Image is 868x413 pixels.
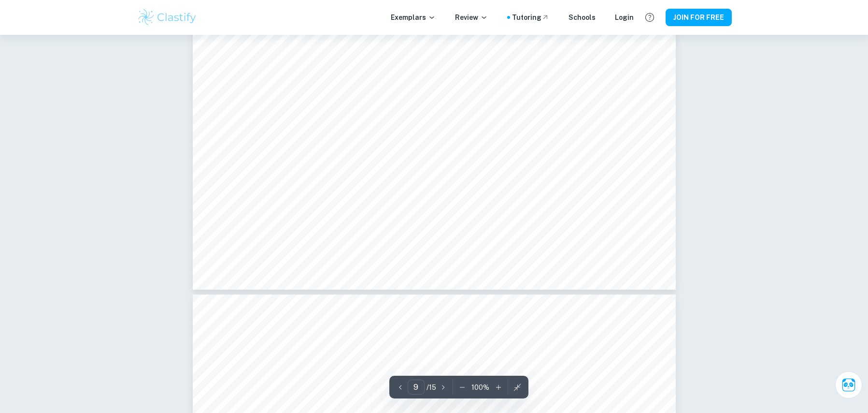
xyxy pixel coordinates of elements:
[137,8,198,27] img: Clastify logo
[569,12,596,23] a: Schools
[455,12,488,23] p: Review
[427,382,436,393] p: / 15
[391,12,436,23] p: Exemplars
[471,382,489,393] p: 100 %
[615,12,634,23] a: Login
[641,9,658,26] button: Help and Feedback
[666,9,732,26] button: JOIN FOR FREE
[512,12,549,23] a: Tutoring
[835,371,862,398] button: Ask Clai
